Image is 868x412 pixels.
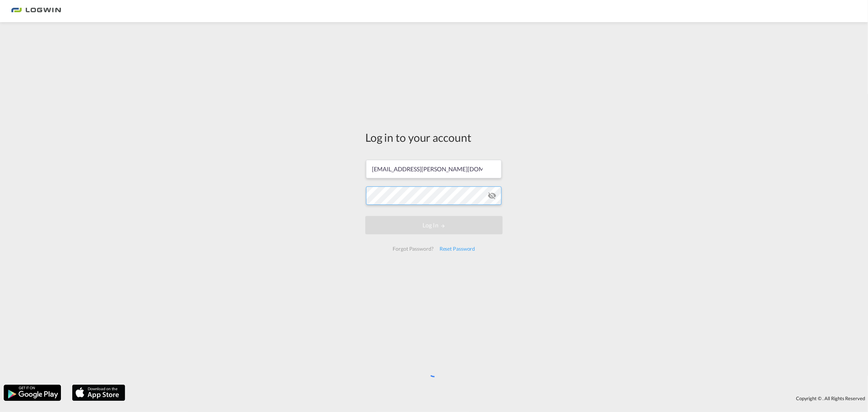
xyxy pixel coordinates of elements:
div: Copyright © . All Rights Reserved [129,392,868,405]
input: Enter email/phone number [366,160,502,178]
button: LOGIN [365,216,503,234]
img: apple.png [71,384,126,402]
img: 2761ae10d95411efa20a1f5e0282d2d7.png [11,3,61,20]
img: google.png [3,384,62,402]
md-icon: icon-eye-off [488,191,496,200]
div: Forgot Password? [390,242,436,255]
div: Log in to your account [365,130,503,145]
div: Reset Password [437,242,478,255]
